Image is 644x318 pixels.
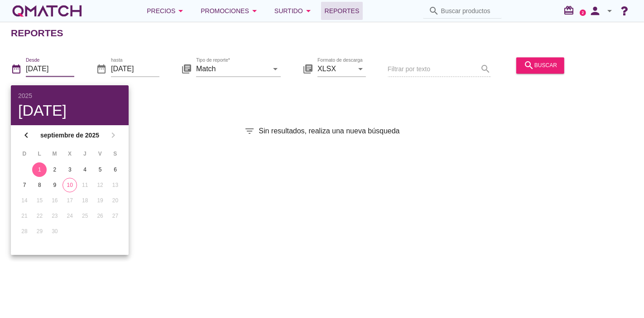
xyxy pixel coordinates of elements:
button: 1 [32,162,47,177]
button: 7 [17,178,32,192]
button: 8 [32,178,47,192]
div: 2 [48,166,62,174]
span: Sin resultados, realiza una nueva búsqueda [259,126,399,137]
input: Tipo de reporte* [196,62,268,76]
th: X [62,146,77,161]
div: 8 [32,181,47,189]
i: redeem [563,5,578,16]
th: V [93,146,107,161]
a: 2 [580,10,586,16]
i: arrow_drop_down [604,5,615,16]
button: Precios [139,2,193,20]
div: Surtido [274,5,314,16]
i: arrow_drop_down [249,5,260,16]
input: hasta [111,62,159,76]
strong: septiembre de 2025 [34,131,105,140]
div: 5 [93,166,107,174]
i: search [524,60,534,71]
a: white-qmatch-logo [11,2,83,20]
i: arrow_drop_down [270,64,281,74]
i: arrow_drop_down [303,5,314,16]
div: 9 [48,181,62,189]
div: [DATE] [18,103,121,118]
a: Reportes [321,2,363,20]
th: D [17,146,31,161]
i: person [586,5,604,17]
div: buscar [524,60,557,71]
button: 5 [93,162,107,177]
th: M [48,146,62,161]
button: 6 [108,162,123,177]
i: search [428,5,439,16]
div: 3 [62,166,77,174]
button: buscar [516,57,564,73]
i: library_books [181,64,192,74]
div: 4 [78,166,92,174]
div: Precios [147,5,186,16]
div: 2025 [18,93,121,99]
button: Promociones [193,2,267,20]
button: Surtido [267,2,321,20]
button: 9 [48,178,62,192]
i: date_range [96,64,107,74]
th: J [78,146,92,161]
div: 1 [32,166,47,174]
div: 10 [63,181,77,189]
i: date_range [11,64,22,74]
i: filter_list [244,126,255,137]
input: Formato de descarga [317,62,353,76]
span: Reportes [325,5,360,16]
input: Desde [26,62,74,76]
button: 10 [62,178,77,192]
h2: Reportes [11,26,63,40]
i: arrow_drop_down [175,5,186,16]
div: 6 [108,166,123,174]
text: 2 [582,10,584,15]
button: 3 [62,162,77,177]
input: Buscar productos [441,4,496,18]
div: 7 [17,181,32,189]
i: library_books [303,64,313,74]
th: S [108,146,122,161]
button: 2 [48,162,62,177]
i: arrow_drop_down [355,64,366,74]
button: 4 [78,162,92,177]
i: chevron_left [21,130,32,141]
div: Promociones [201,5,260,16]
th: L [32,146,46,161]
